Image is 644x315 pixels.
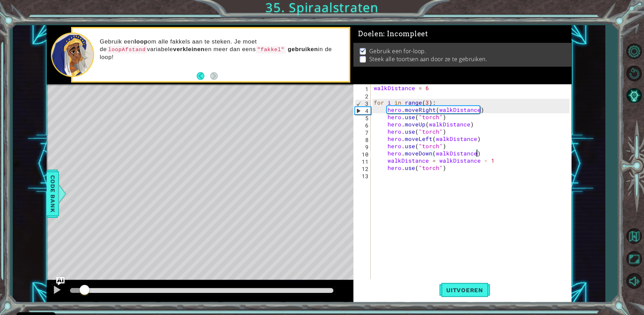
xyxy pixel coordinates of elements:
code: "fakkel" [256,46,286,54]
div: 7 [355,129,371,136]
div: 3 [355,100,371,107]
img: Check mark for checkbox [360,47,367,53]
button: Restart Level [624,63,644,83]
button: Maximaliseer Browser [624,249,644,269]
div: 12 [355,165,371,172]
p: Gebruik een om alle fakkels aan te steken. Je moet de variabele en meer dan eens in de loop! [100,38,344,61]
button: Dempen [624,271,644,291]
strong: loop [134,38,148,45]
code: loopAfstand [107,46,147,54]
span: Doelen [358,30,428,38]
div: 6 [355,122,371,129]
div: 11 [355,158,371,165]
p: Steek alle toortsen aan door ze te gebruiken. [369,55,487,63]
button: Back [197,72,210,80]
button: Next [210,72,218,80]
div: 10 [355,151,371,158]
button: Shift+Enter: Voer huidige code uit. [439,279,490,301]
div: 2 [355,93,371,100]
span: Uitvoeren [439,287,490,294]
button: Ctrl + P: Pause [50,284,64,298]
div: 13 [355,172,371,180]
button: Terug naar Kaart [624,226,644,246]
button: Ask AI [56,277,65,285]
span: Code Bank [47,173,58,215]
button: Niveau Opties [624,41,644,61]
span: : Incompleet [383,30,428,38]
strong: verkleinen [173,46,205,52]
button: AI Hint [624,85,644,105]
div: 1 [355,85,371,93]
p: Gebruik een for-loop. [369,47,427,55]
div: 4 [355,107,371,114]
div: 5 [355,114,371,122]
a: Terug naar Kaart [624,225,644,248]
div: 9 [355,143,371,151]
div: 8 [355,136,371,143]
strong: gebruiken [288,46,318,52]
